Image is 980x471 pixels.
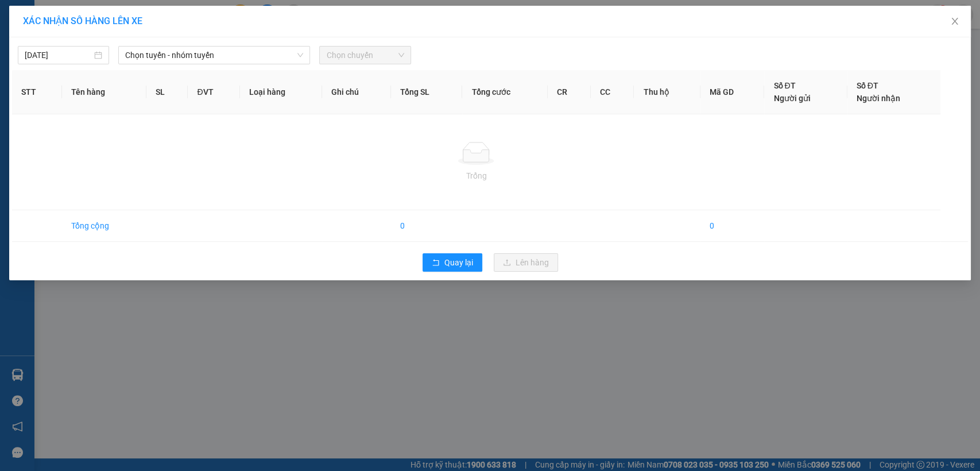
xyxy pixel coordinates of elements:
[939,6,971,38] button: Close
[591,70,634,114] th: CC
[423,253,482,272] button: rollbackQuay lại
[146,70,188,114] th: SL
[548,70,591,114] th: CR
[634,70,700,114] th: Thu hộ
[494,253,558,272] button: uploadLên hàng
[322,70,391,114] th: Ghi chú
[773,94,810,103] span: Người gửi
[62,210,146,242] td: Tổng cộng
[391,70,463,114] th: Tổng SL
[23,16,142,26] span: XÁC NHẬN SỐ HÀNG LÊN XE
[326,47,404,64] span: Chọn chuyến
[188,70,239,114] th: ĐVT
[391,210,463,242] td: 0
[444,256,473,269] span: Quay lại
[950,17,959,26] span: close
[432,258,440,268] span: rollback
[25,49,92,61] input: 13/10/2025
[700,210,764,242] td: 0
[462,70,548,114] th: Tổng cước
[773,81,795,90] span: Số ĐT
[700,70,764,114] th: Mã GD
[857,94,900,103] span: Người nhận
[21,169,931,182] div: Trống
[62,70,146,114] th: Tên hàng
[125,47,303,64] span: Chọn tuyến - nhóm tuyến
[12,70,62,114] th: STT
[297,52,304,59] span: down
[240,70,322,114] th: Loại hàng
[857,81,878,90] span: Số ĐT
